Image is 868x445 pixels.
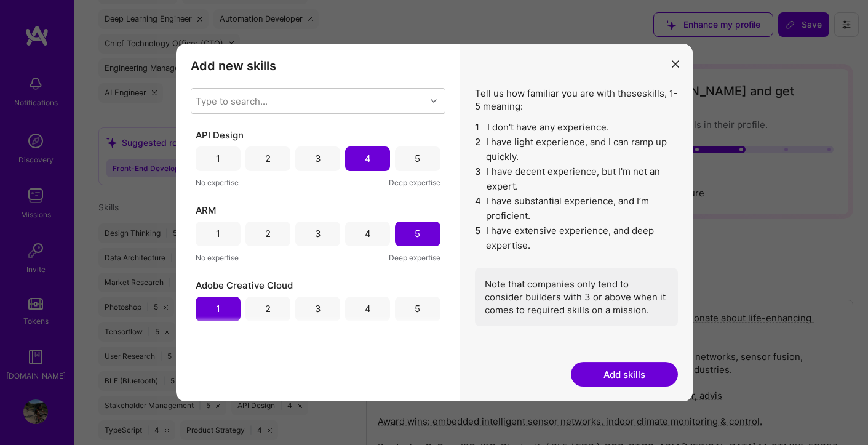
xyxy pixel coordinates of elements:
[475,120,482,135] span: 1
[191,58,445,73] h3: Add new skills
[571,362,678,387] button: Add skills
[389,326,440,339] span: Deep expertise
[216,227,220,240] div: 1
[475,164,678,194] li: I have decent experience, but I'm not an expert.
[196,129,244,142] span: API Design
[672,60,679,68] i: icon Close
[265,152,271,165] div: 2
[196,94,268,107] div: Type to search...
[365,152,371,165] div: 4
[389,251,440,264] span: Deep expertise
[196,251,239,264] span: No expertise
[265,302,271,315] div: 2
[475,87,678,326] div: Tell us how familiar you are with these skills , 1-5 meaning:
[475,194,678,223] li: I have substantial experience, and I’m proficient.
[365,302,371,315] div: 4
[475,135,482,164] span: 2
[265,227,271,240] div: 2
[389,176,440,189] span: Deep expertise
[196,204,216,217] span: ARM
[196,279,293,292] span: Adobe Creative Cloud
[176,44,693,402] div: modal
[216,302,220,315] div: 1
[315,152,321,165] div: 3
[315,302,321,315] div: 3
[475,223,678,253] li: I have extensive experience, and deep expertise.
[216,152,220,165] div: 1
[315,227,321,240] div: 3
[196,176,239,189] span: No expertise
[196,326,239,339] span: No expertise
[475,268,678,326] div: Note that companies only tend to consider builders with 3 or above when it comes to required skil...
[365,227,371,240] div: 4
[431,98,437,104] i: icon Chevron
[415,302,420,315] div: 5
[475,135,678,164] li: I have light experience, and I can ramp up quickly.
[415,152,420,165] div: 5
[475,120,678,135] li: I don't have any experience.
[475,164,482,194] span: 3
[415,227,420,240] div: 5
[475,194,482,223] span: 4
[475,223,482,253] span: 5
